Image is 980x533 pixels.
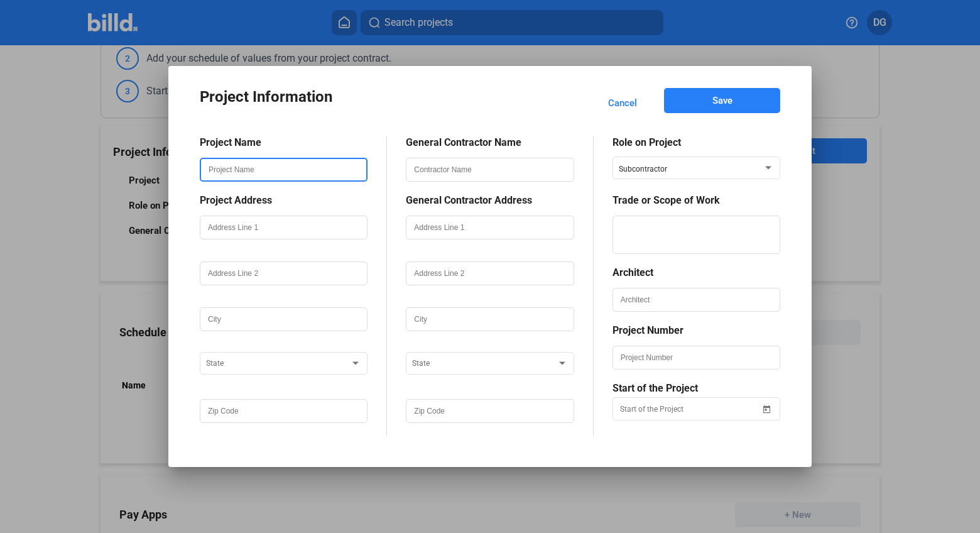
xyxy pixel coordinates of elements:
[612,382,780,394] div: Start of the Project
[200,216,367,239] input: Address Line 1
[664,88,780,113] button: Save
[406,400,573,422] input: Zip Code
[761,395,773,408] button: Open calendar
[406,194,574,206] div: General Contractor Address
[712,94,732,107] span: Save
[608,97,637,109] span: Cancel
[406,308,573,331] input: City
[613,346,780,369] input: Project Number
[406,216,573,239] input: Address Line 1
[201,159,366,180] input: Project Name
[406,158,573,181] input: Contractor Name
[612,266,780,278] div: Architect
[200,400,367,422] input: Zip Code
[612,136,780,148] div: Role on Project
[200,308,367,331] input: City
[200,136,367,148] div: Project Name
[613,288,780,311] input: Architect
[200,88,332,106] span: Project Information
[406,136,574,148] div: General Contractor Name
[200,194,367,206] div: Project Address
[612,324,780,336] div: Project Number
[406,262,573,285] input: Address Line 2
[200,262,367,285] input: Address Line 2
[620,402,761,417] input: Start of the Project
[619,165,667,173] span: Subcontractor
[612,194,780,206] div: Trade or Scope of Work
[594,88,651,118] button: Cancel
